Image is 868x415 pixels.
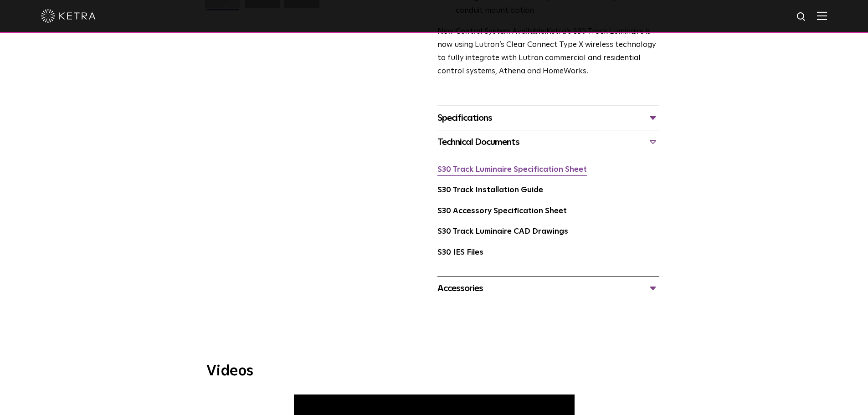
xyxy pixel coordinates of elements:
a: S30 Accessory Specification Sheet [437,207,567,215]
a: S30 Track Luminaire Specification Sheet [437,166,587,174]
a: S30 IES Files [437,249,483,256]
a: S30 Track Installation Guide [437,186,543,194]
p: Ketra’s S30 Track Luminaire is now using Lutron’s Clear Connect Type X wireless technology to ful... [437,26,659,78]
h3: Videos [206,364,662,379]
img: search icon [796,11,807,23]
img: ketra-logo-2019-white [41,9,96,23]
div: Specifications [437,111,659,125]
div: Accessories [437,281,659,296]
img: Hamburger%20Nav.svg [817,11,827,20]
a: S30 Track Luminaire CAD Drawings [437,228,568,236]
div: Technical Documents [437,135,659,149]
